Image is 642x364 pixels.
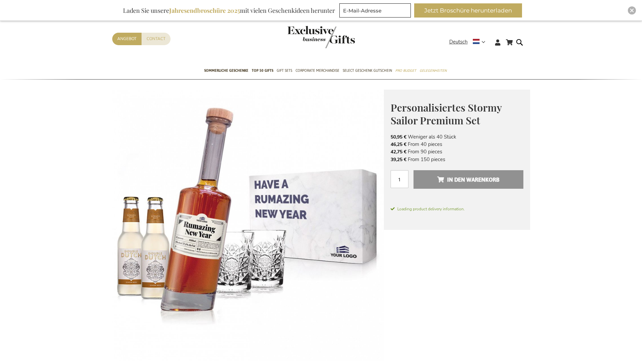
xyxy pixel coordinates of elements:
a: Gift Sets [277,63,292,80]
input: Menge [391,170,408,188]
a: Sommerliche geschenke [204,63,248,80]
li: From 90 pieces [391,148,523,155]
span: Pro Budget [395,67,416,74]
a: Contact [142,33,171,45]
span: 46,25 € [391,141,406,148]
span: 50,95 € [391,134,406,140]
li: From 40 pieces [391,141,523,148]
b: Jahresendbroschüre 2025 [169,6,240,14]
span: Deutsch [449,38,468,46]
a: Pro Budget [395,63,416,80]
span: Sommerliche geschenke [204,67,248,74]
img: Exclusive Business gifts logo [287,26,355,48]
span: Personalisiertes Stormy Sailor Premium Set [391,101,501,127]
a: Angebot [112,33,142,45]
form: marketing offers and promotions [339,3,413,20]
img: Gepersonaliseerde Stormy Sailor Premium Set [112,90,384,361]
span: Gift Sets [277,67,292,74]
span: 42,75 € [391,149,406,155]
li: From 150 pieces [391,156,523,163]
span: Loading product delivery information. [391,206,523,212]
span: TOP 50 Gifts [252,67,273,74]
div: Laden Sie unsere mit vielen Geschenkideen herunter [120,3,338,18]
span: Gelegenheiten [420,67,447,74]
a: Corporate Merchandise [296,63,339,80]
span: 39,25 € [391,156,406,163]
img: Close [630,8,634,12]
span: Select Geschenk Gutschein [343,67,392,74]
a: Gelegenheiten [420,63,447,80]
div: Close [628,6,636,14]
span: Corporate Merchandise [296,67,339,74]
a: Select Geschenk Gutschein [343,63,392,80]
a: TOP 50 Gifts [252,63,273,80]
li: Weniger als 40 Stück [391,133,523,141]
a: store logo [287,26,321,48]
input: E-Mail-Adresse [339,3,411,18]
button: Jetzt Broschüre herunterladen [414,3,522,18]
